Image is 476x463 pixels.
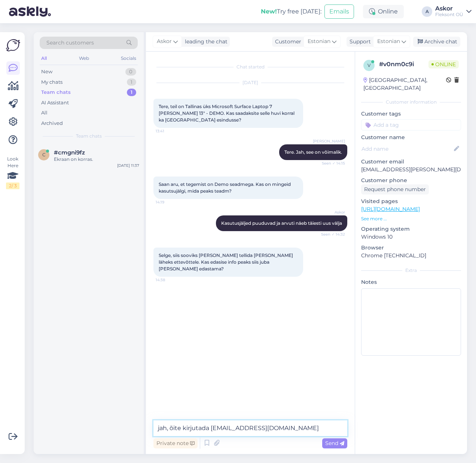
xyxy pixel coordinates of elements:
span: Saan aru, et tegemist on Demo seadmega. Kas on mingeid kasutsujälgi, mida peaks teadm? [159,181,292,194]
p: Visited pages [361,197,461,205]
div: Try free [DATE]: [261,7,321,16]
span: Search customers [46,39,94,47]
a: AskorFleksont OÜ [435,6,472,18]
p: Browser [361,244,461,252]
span: 14:19 [156,199,184,205]
img: Askly Logo [6,38,20,52]
div: Fleksont OÜ [435,12,463,18]
p: Chrome [TECHNICAL_ID] [361,252,461,260]
p: See more ... [361,215,461,222]
span: c [42,152,46,157]
span: Kasutusjäljed puuduvad ja arvuti näeb täiesti uus välja [221,220,342,226]
button: Emails [324,4,354,19]
p: Notes [361,278,461,286]
span: Seen ✓ 14:32 [317,231,345,237]
div: Team chats [41,89,71,96]
div: 0 [125,68,136,76]
p: Customer email [361,158,461,166]
div: Archive chat [413,37,460,47]
div: Customer information [361,99,461,105]
div: 1 [127,79,136,86]
span: #cmgni9fz [54,149,85,156]
div: Look Here [6,156,19,189]
div: Socials [119,53,138,63]
span: Seen ✓ 14:15 [317,160,345,166]
div: Customer [272,38,301,46]
div: Ekraan on korras. [54,156,139,163]
a: [URL][DOMAIN_NAME] [361,206,420,212]
div: All [40,53,48,63]
div: AI Assistant [41,99,69,107]
div: Support [347,38,371,46]
span: Askor [157,37,172,46]
span: v [367,62,370,68]
div: Askor [435,6,463,12]
div: leading the chat [182,38,228,46]
p: Customer tags [361,110,461,118]
span: 13:41 [156,128,184,134]
b: New! [261,8,277,15]
div: # v0nm0c9i [379,60,428,69]
div: All [41,109,48,117]
span: 14:38 [156,277,184,283]
div: A [422,6,432,17]
input: Add a tag [361,119,461,131]
div: [DATE] [153,79,347,86]
span: Selge, siis sooviks [PERSON_NAME] tellida [PERSON_NAME] läheks ettevõttele. Kas edasise info peak... [159,252,294,272]
p: Customer phone [361,177,461,184]
div: 2 / 3 [6,183,19,189]
input: Add name [361,145,452,153]
div: [GEOGRAPHIC_DATA], [GEOGRAPHIC_DATA] [363,76,446,92]
div: New [41,68,52,76]
span: Tere. Jah, see on võimalik. [284,149,342,155]
div: 1 [127,89,136,96]
div: Online [363,5,404,18]
div: Extra [361,267,461,274]
span: Tere, teil on Tallinas üks Microsoft Surface Laptop 7 [PERSON_NAME] 13" - DEMO. Kas saadaksite se... [159,104,296,123]
span: Team chats [76,133,102,139]
span: Estonian [308,37,330,46]
span: Send [325,440,344,447]
textarea: jah, õite kirjutada [EMAIL_ADDRESS][DOMAIN_NAME] [153,420,347,436]
div: Private note [153,438,198,448]
span: Estonian [377,37,400,46]
p: Windows 10 [361,233,461,241]
p: Customer name [361,134,461,141]
div: Archived [41,120,63,127]
div: My chats [41,79,62,86]
span: [PERSON_NAME] [313,138,345,144]
div: Chat started [153,64,347,70]
p: [EMAIL_ADDRESS][PERSON_NAME][DOMAIN_NAME] [361,166,461,174]
p: Operating system [361,225,461,233]
span: Askor [317,209,345,215]
div: Request phone number [361,184,429,194]
div: Web [77,53,91,63]
div: [DATE] 11:37 [117,163,139,168]
span: Online [428,60,459,68]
